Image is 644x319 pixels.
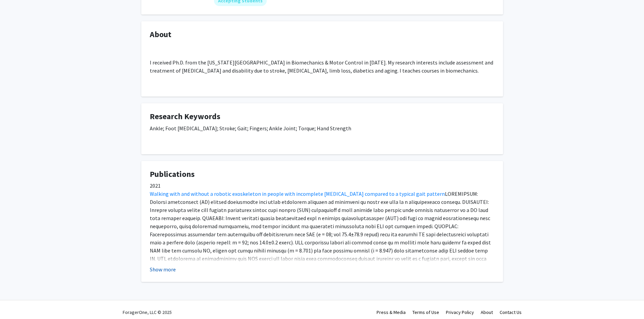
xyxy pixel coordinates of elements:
[150,265,176,273] button: Show more
[150,58,495,75] p: I received Ph.D. from the [US_STATE][GEOGRAPHIC_DATA] in Biomechanics & Motor Control in [DATE]. ...
[446,309,474,315] a: Privacy Policy
[377,309,406,315] a: Press & Media
[150,169,495,179] h4: Publications
[5,289,29,314] iframe: Chat
[150,112,495,122] h4: Research Keywords
[481,309,493,315] a: About
[500,309,522,315] a: Contact Us
[412,309,439,315] a: Terms of Use
[150,30,495,39] h4: About
[150,124,495,146] div: Ankle; Foot [MEDICAL_DATA]; Stroke; Gait; Fingers; Ankle Joint; Torque; Hand Strength
[150,190,445,197] a: Walking with and without a robotic exoskeleton in people with incomplete [MEDICAL_DATA] compared ...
